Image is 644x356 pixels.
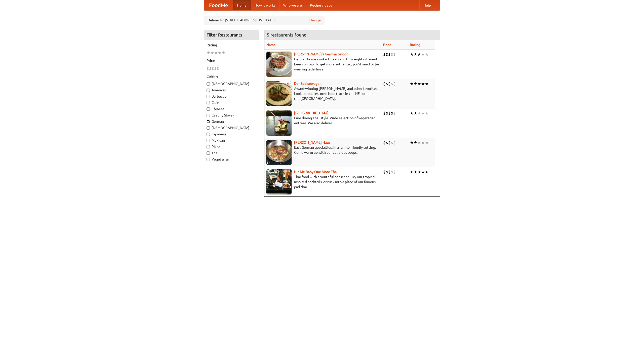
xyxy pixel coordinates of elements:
a: Help [419,0,435,10]
li: ★ [410,169,414,175]
input: German [207,120,210,123]
li: $ [212,66,214,71]
img: babythai.jpg [266,169,292,194]
li: $ [383,52,386,57]
label: Chinese [207,106,256,111]
label: Vegetarian [207,157,256,162]
p: Award-winning [PERSON_NAME] and other favorites. Look for our restored food truck in the NE corne... [266,86,379,101]
a: Home [233,0,251,10]
li: ★ [417,110,421,116]
li: ★ [414,169,417,175]
li: ★ [421,52,425,57]
ng-pluralize: 5 restaurants found! [267,32,308,37]
li: $ [391,81,393,87]
li: $ [386,140,388,145]
li: $ [207,66,209,71]
h5: Rating [207,43,256,48]
h5: Cuisine [207,74,256,79]
li: $ [383,81,386,87]
a: Der Speisewagen [294,82,321,86]
li: ★ [417,81,421,87]
a: Rating [410,43,420,47]
li: ★ [421,81,425,87]
li: $ [393,169,396,175]
input: Chinese [207,107,210,111]
input: [DEMOGRAPHIC_DATA] [207,126,210,130]
a: [PERSON_NAME] Haus [294,140,330,144]
input: Vegetarian [207,158,210,161]
li: ★ [410,140,414,145]
input: Barbecue [207,95,210,98]
li: $ [393,110,396,116]
li: $ [388,52,391,57]
li: $ [383,140,386,145]
li: ★ [421,110,425,116]
li: ★ [414,52,417,57]
a: Who we are [279,0,306,10]
li: ★ [218,50,222,56]
li: ★ [417,52,421,57]
a: [PERSON_NAME]'s German Saloon [294,52,348,56]
input: Mexican [207,139,210,142]
label: Japanese [207,132,256,137]
li: ★ [414,110,417,116]
li: $ [383,110,386,116]
li: $ [391,110,393,116]
li: $ [386,110,388,116]
li: $ [391,52,393,57]
li: $ [393,52,396,57]
label: [DEMOGRAPHIC_DATA] [207,81,256,86]
label: [DEMOGRAPHIC_DATA] [207,125,256,130]
li: $ [383,169,386,175]
li: $ [388,110,391,116]
a: Recipe videos [306,0,336,10]
li: $ [391,169,393,175]
li: ★ [222,50,225,56]
input: Thai [207,151,210,155]
li: $ [217,66,219,71]
label: Cafe [207,100,256,105]
li: $ [214,66,217,71]
p: East German specialties, in a family-friendly setting. Come warm up with our delicious soups. [266,145,379,155]
h5: Price [207,58,256,63]
a: Price [383,43,391,47]
li: ★ [417,169,421,175]
input: Japanese [207,133,210,136]
label: German [207,119,256,124]
label: Barbecue [207,94,256,99]
li: $ [388,140,391,145]
a: [GEOGRAPHIC_DATA] [294,111,329,115]
label: Mexican [207,138,256,143]
li: ★ [425,81,429,87]
input: Cafe [207,101,210,104]
h4: Filter Restaurants [204,30,259,40]
li: ★ [425,140,429,145]
img: kohlhaus.jpg [266,140,292,165]
li: ★ [207,50,210,56]
li: $ [391,140,393,145]
input: [DEMOGRAPHIC_DATA] [207,82,210,86]
li: $ [393,140,396,145]
li: ★ [414,81,417,87]
li: $ [209,66,212,71]
input: Czech / Slovak [207,114,210,117]
li: ★ [414,140,417,145]
a: Name [266,43,276,47]
li: ★ [425,110,429,116]
label: Czech / Slovak [207,113,256,118]
li: ★ [410,52,414,57]
input: American [207,89,210,92]
img: esthers.jpg [266,52,292,77]
li: ★ [214,50,218,56]
li: ★ [425,169,429,175]
li: ★ [410,110,414,116]
li: $ [388,81,391,87]
p: German home-cooked meals and fifty-eight different beers on tap. To get more authentic, you'd nee... [266,57,379,72]
p: Fine dining Thai-style. Wide selection of vegetarian entrées. We also deliver. [266,115,379,126]
a: Hit Me Baby One More Thai [294,170,338,174]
